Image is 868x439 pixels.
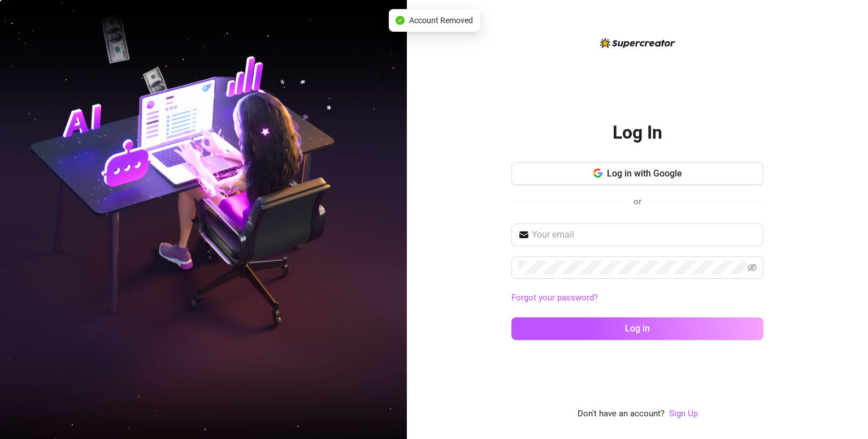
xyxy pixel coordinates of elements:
[600,38,675,48] img: logo-BBDzfeDw.svg
[511,317,763,340] button: Log in
[669,407,698,421] a: Sign Up
[578,407,665,421] span: Don't have an account?
[607,168,682,179] span: Log in with Google
[532,228,757,242] input: Your email
[511,292,598,303] a: Forgot your password?
[409,14,473,27] span: Account Removed
[748,263,757,272] span: eye-invisible
[511,162,763,185] button: Log in with Google
[625,323,650,334] span: Log in
[613,121,662,144] h2: Log In
[633,196,641,206] span: or
[511,291,763,305] a: Forgot your password?
[669,408,698,419] a: Sign Up
[396,16,405,25] span: check-circle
